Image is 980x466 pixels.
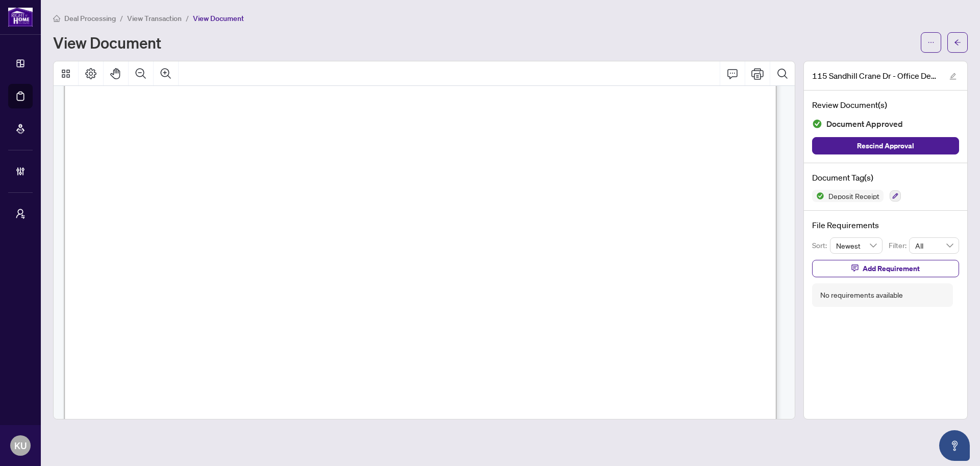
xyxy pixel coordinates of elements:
[64,14,116,23] span: Deal Processing
[812,99,959,111] h4: Review Document(s)
[824,192,884,199] span: Deposit Receipt
[915,238,953,253] span: All
[939,430,970,461] button: Open asap
[826,117,903,131] span: Document Approved
[8,8,33,27] img: logo
[820,290,903,301] div: No requirements available
[812,119,822,129] img: Document Status
[857,138,914,154] span: Rescind Approval
[812,219,959,231] h4: File Requirements
[127,14,182,23] span: View Transaction
[53,34,161,51] h1: View Document
[812,190,824,202] img: Status Icon
[812,137,959,154] button: Rescind Approval
[949,73,957,80] span: edit
[14,438,27,453] span: KU
[193,14,244,23] span: View Document
[954,39,961,46] span: arrow-left
[120,12,123,24] li: /
[186,12,189,24] li: /
[812,260,959,277] button: Add Requirement
[889,240,909,251] p: Filter:
[836,238,877,253] span: Newest
[53,15,60,22] span: home
[863,260,920,277] span: Add Requirement
[812,240,830,251] p: Sort:
[927,39,935,46] span: ellipsis
[15,209,26,219] span: user-switch
[812,70,940,82] span: 115 Sandhill Crane Dr - Office Deposit Receipt.pdf
[812,171,959,184] h4: Document Tag(s)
